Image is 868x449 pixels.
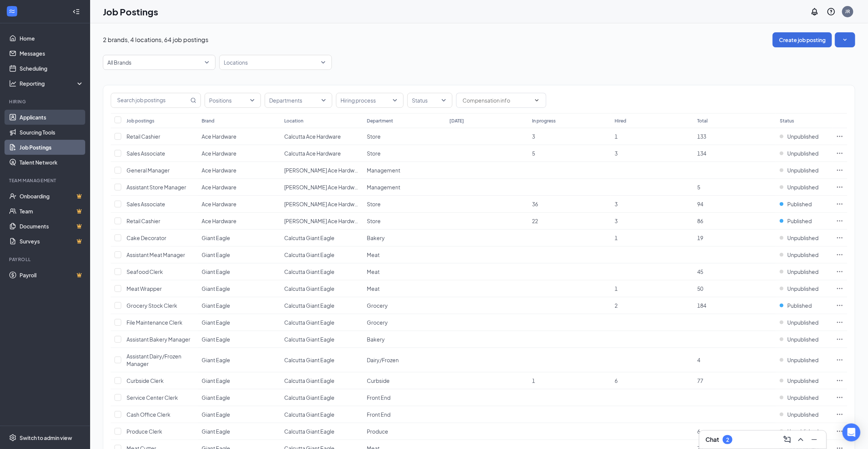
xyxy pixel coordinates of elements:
[787,302,812,309] span: Published
[20,434,72,441] div: Switch to admin view
[127,118,154,124] div: Job postings
[367,377,390,384] span: Curbside
[284,118,303,124] div: Location
[463,96,531,104] input: Compensation info
[280,331,363,348] td: Calcutta Giant Eagle
[836,133,844,140] svg: Ellipses
[280,348,363,372] td: Calcutta Giant Eagle
[198,280,280,297] td: Giant Eagle
[127,201,165,207] span: Sales Associate
[198,179,280,196] td: Ace Hardware
[367,118,393,124] div: Department
[20,189,84,204] a: OnboardingCrown
[20,155,84,170] a: Talent Network
[280,128,363,145] td: Calcutta Ace Hardware
[127,336,190,343] span: Assistant Bakery Manager
[202,167,237,174] span: Ace Hardware
[8,8,16,15] svg: WorkstreamLogo
[72,8,80,15] svg: Collapse
[284,319,335,326] span: Calcutta Giant Eagle
[127,394,178,401] span: Service Center Clerk
[198,348,280,372] td: Giant Eagle
[836,428,844,435] svg: Ellipses
[697,302,706,309] span: 184
[202,336,230,343] span: Giant Eagle
[202,118,214,124] div: Brand
[787,166,818,174] span: Unpublished
[367,150,381,157] span: Store
[836,285,844,292] svg: Ellipses
[697,133,706,140] span: 133
[20,268,84,283] a: PayrollCrown
[363,230,446,246] td: Bakery
[367,285,380,292] span: Meat
[198,406,280,423] td: Giant Eagle
[198,263,280,280] td: Giant Eagle
[363,314,446,331] td: Grocery
[810,7,819,16] svg: Notifications
[697,184,700,190] span: 5
[20,61,84,76] a: Scheduling
[836,302,844,309] svg: Ellipses
[127,251,185,258] span: Assistant Meat Manager
[202,150,237,157] span: Ace Hardware
[697,285,703,292] span: 50
[284,285,335,292] span: Calcutta Giant Eagle
[787,356,818,364] span: Unpublished
[127,133,160,140] span: Retail Cashier
[836,411,844,418] svg: Ellipses
[280,314,363,331] td: Calcutta Giant Eagle
[284,394,335,401] span: Calcutta Giant Eagle
[107,59,131,66] p: All Brands
[280,145,363,162] td: Calcutta Ace Hardware
[367,319,388,326] span: Grocery
[363,213,446,230] td: Store
[363,348,446,372] td: Dairy/Frozen
[367,302,388,309] span: Grocery
[787,268,818,275] span: Unpublished
[284,234,335,241] span: Calcutta Giant Eagle
[198,372,280,389] td: Giant Eagle
[615,377,618,384] span: 6
[280,196,363,213] td: Canfield Ace Hardware
[198,128,280,145] td: Ace Hardware
[202,234,230,241] span: Giant Eagle
[198,331,280,348] td: Giant Eagle
[836,166,844,174] svg: Ellipses
[198,162,280,179] td: Ace Hardware
[367,184,400,190] span: Management
[363,263,446,280] td: Meat
[280,389,363,406] td: Calcutta Giant Eagle
[127,285,162,292] span: Meat Wrapper
[697,268,703,275] span: 45
[693,113,776,128] th: Total
[367,357,399,363] span: Dairy/Frozen
[202,428,230,435] span: Giant Eagle
[363,145,446,162] td: Store
[783,435,792,444] svg: ComposeMessage
[202,218,237,224] span: Ace Hardware
[836,150,844,157] svg: Ellipses
[202,268,230,275] span: Giant Eagle
[835,32,855,47] button: SmallChevronDown
[532,150,535,157] span: 5
[127,234,166,241] span: Cake Decorator
[615,201,618,207] span: 3
[280,372,363,389] td: Calcutta Giant Eagle
[284,357,335,363] span: Calcutta Giant Eagle
[284,167,363,174] span: [PERSON_NAME] Ace Hardware
[836,336,844,343] svg: Ellipses
[367,218,381,224] span: Store
[202,394,230,401] span: Giant Eagle
[787,394,818,401] span: Unpublished
[127,377,164,384] span: Curbside Clerk
[726,437,729,443] div: 2
[127,150,165,157] span: Sales Associate
[363,162,446,179] td: Management
[367,201,381,207] span: Store
[787,251,818,259] span: Unpublished
[20,80,84,87] div: Reporting
[127,184,186,190] span: Assistant Store Manager
[363,297,446,314] td: Grocery
[190,97,196,103] svg: MagnifyingGlass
